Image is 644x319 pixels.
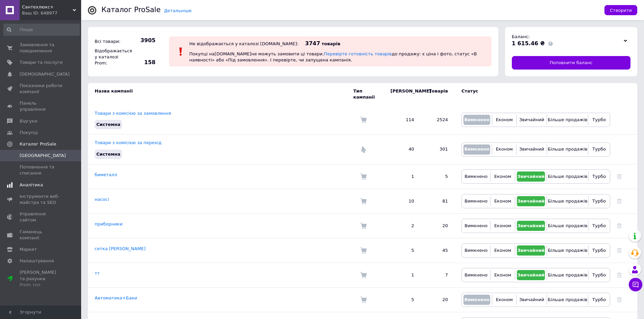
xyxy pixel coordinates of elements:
[592,117,606,122] span: Турбо
[20,229,63,241] span: Гаманець компанії
[421,105,455,135] td: 2524
[590,270,608,280] button: Турбо
[463,295,490,305] button: Вимкнено
[592,147,606,152] span: Турбо
[494,272,511,277] span: Економ
[93,46,130,68] div: Відображається у каталозі Prom:
[96,152,120,157] span: Системна
[617,272,622,277] a: Видалити
[421,135,455,164] td: 301
[463,221,488,231] button: Вимкнено
[549,144,586,155] button: Більше продажів
[549,270,586,280] button: Більше продажів
[518,115,545,125] button: Звичайний
[519,297,544,302] span: Звичайний
[22,10,81,16] div: Ваш ID: 648977
[517,245,545,256] button: Звичайний
[464,147,489,152] span: Вимкнено
[384,213,421,238] td: 2
[463,245,488,256] button: Вимкнено
[590,196,608,206] button: Турбо
[517,196,545,206] button: Звичайний
[496,297,513,302] span: Економ
[95,271,100,276] a: тт
[95,140,162,145] a: Товари з комісією за перехід
[548,272,587,277] span: Більше продажів
[384,135,421,164] td: 40
[3,24,80,36] input: Пошук
[512,56,630,70] a: Поповнити баланс
[421,238,455,263] td: 45
[590,115,608,125] button: Турбо
[421,287,455,312] td: 20
[549,295,586,305] button: Більше продажів
[305,40,320,47] span: 3747
[548,117,587,122] span: Більше продажів
[548,297,587,302] span: Більше продажів
[360,146,367,153] img: Комісія за перехід
[132,59,156,66] span: 158
[592,272,606,277] span: Турбо
[20,182,43,188] span: Аналітика
[384,105,421,135] td: 114
[189,41,299,46] div: Не відображається у каталозі [DOMAIN_NAME]:
[360,247,367,254] img: Комісія за замовлення
[519,147,544,152] span: Звичайний
[549,171,586,182] button: Більше продажів
[20,71,70,77] span: [DEMOGRAPHIC_DATA]
[20,246,37,252] span: Маркет
[421,189,455,213] td: 81
[464,272,487,277] span: Вимкнено
[548,248,587,253] span: Більше продажів
[496,147,513,152] span: Економ
[421,263,455,287] td: 7
[384,238,421,263] td: 5
[20,193,63,206] span: Інструменти веб-майстра та SEO
[518,144,545,155] button: Звичайний
[592,297,606,302] span: Турбо
[592,198,606,204] span: Турбо
[164,8,192,13] a: Детальніше
[463,115,490,125] button: Вимкнено
[176,47,186,57] img: :exclamation:
[550,60,593,66] span: Поповнити баланс
[496,117,513,122] span: Економ
[324,51,392,56] a: Перевірте готовність товарів
[494,198,511,204] span: Економ
[517,174,545,179] span: Звичайний
[93,37,130,46] div: Всі товари:
[95,172,117,177] a: биметалл
[492,270,513,280] button: Економ
[132,37,156,44] span: 3905
[617,297,622,302] a: Видалити
[512,40,545,47] span: 1 615.46 ₴
[463,144,490,155] button: Вимкнено
[517,198,545,204] span: Звичайний
[494,248,511,253] span: Економ
[421,83,455,105] td: Товарів
[455,83,610,105] td: Статус
[492,171,513,182] button: Економ
[360,198,367,205] img: Комісія за замовлення
[360,222,367,229] img: Комісія за замовлення
[20,100,63,112] span: Панель управління
[548,223,587,228] span: Більше продажів
[360,296,367,303] img: Комісія за замовлення
[517,223,545,228] span: Звичайний
[463,171,488,182] button: Вимкнено
[494,174,511,179] span: Економ
[518,295,545,305] button: Звичайний
[95,111,171,116] a: Товари з комісією за замовлення
[590,221,608,231] button: Турбо
[592,223,606,228] span: Турбо
[548,198,587,204] span: Більше продажів
[590,171,608,182] button: Турбо
[629,278,642,291] button: Чат з покупцем
[95,197,109,202] a: насосі
[101,6,161,14] div: Каталог ProSale
[464,297,489,302] span: Вимкнено
[463,196,488,206] button: Вимкнено
[20,211,63,223] span: Управління сайтом
[95,221,123,227] a: приборники
[494,115,515,125] button: Економ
